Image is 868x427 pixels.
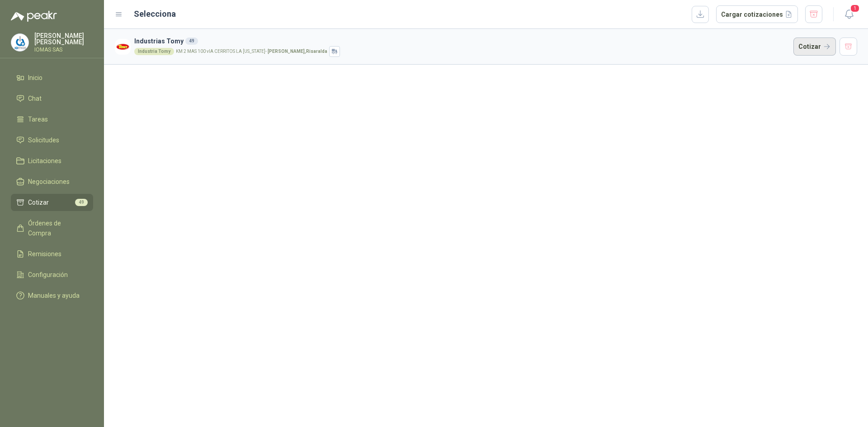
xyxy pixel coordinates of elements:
a: Tareas [11,111,93,128]
span: 49 [75,199,88,206]
span: Cotizar [28,197,49,207]
span: Remisiones [28,249,61,259]
p: KM 2 MAS 100 vIA CERRITOS LA [US_STATE] - [176,49,327,54]
span: Solicitudes [28,135,59,145]
a: Inicio [11,69,93,86]
span: Inicio [28,73,42,83]
span: Licitaciones [28,156,61,166]
a: Chat [11,90,93,107]
h2: Selecciona [134,8,176,20]
span: 1 [850,4,860,13]
span: Configuración [28,270,68,280]
strong: [PERSON_NAME] , Risaralda [268,49,327,54]
a: Configuración [11,266,93,283]
span: Chat [28,94,42,103]
a: Negociaciones [11,173,93,190]
a: Remisiones [11,245,93,263]
img: Logo peakr [11,11,57,22]
a: Órdenes de Compra [11,215,93,242]
span: Tareas [28,114,48,124]
a: Cotizar49 [11,194,93,211]
h3: Industrias Tomy [134,36,790,46]
div: Industria Tomy [134,48,174,55]
a: Solicitudes [11,131,93,149]
span: Negociaciones [28,177,70,187]
p: IOMAS SAS [34,47,93,52]
a: Licitaciones [11,152,93,169]
button: 1 [841,6,857,23]
img: Company Logo [115,39,131,55]
button: Cargar cotizaciones [716,5,798,23]
p: [PERSON_NAME] [PERSON_NAME] [34,33,93,45]
img: Company Logo [11,34,28,51]
span: Manuales y ayuda [28,291,80,300]
a: Manuales y ayuda [11,287,93,304]
span: Órdenes de Compra [28,218,85,238]
div: 49 [185,38,198,45]
button: Cotizar [793,38,836,56]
